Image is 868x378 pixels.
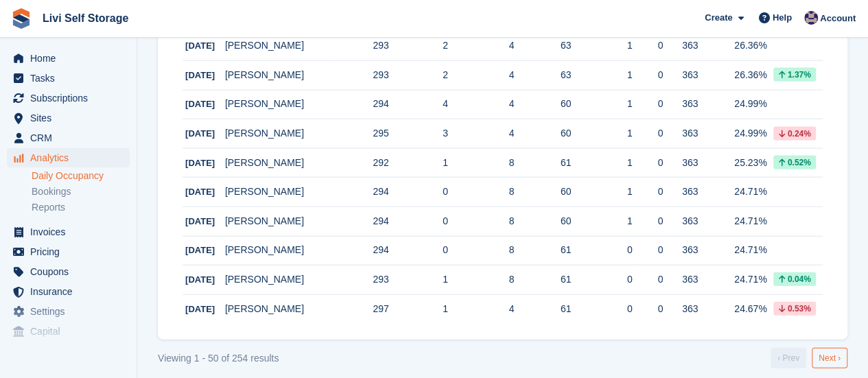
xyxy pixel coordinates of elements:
td: 24.67% [698,294,766,323]
span: [DATE] [185,128,215,139]
a: menu [7,88,130,108]
td: 8 [448,178,514,207]
td: 2 [389,32,448,61]
a: Bookings [32,185,130,198]
td: 363 [663,178,698,207]
span: [DATE] [185,304,215,314]
div: 63 [514,38,571,53]
div: 0 [633,243,664,257]
td: 293 [329,265,389,295]
span: Coupons [30,262,113,281]
div: 1 [571,126,632,141]
img: Jim [804,11,818,25]
td: 8 [448,265,514,295]
div: 63 [514,68,571,82]
div: 0 [571,302,632,316]
td: 293 [329,61,389,91]
span: Insurance [30,282,113,301]
td: 25.23% [698,148,766,178]
span: [DATE] [185,70,215,80]
div: 0 [633,126,664,141]
td: 294 [329,90,389,119]
td: 8 [448,236,514,265]
div: 1 [571,185,632,199]
td: [PERSON_NAME] [225,90,329,119]
td: [PERSON_NAME] [225,294,329,323]
span: [DATE] [185,216,215,226]
div: 0.04% [773,272,816,286]
div: 1 [571,156,632,170]
td: 0 [389,207,448,237]
a: Previous [771,348,806,368]
span: Home [30,49,113,68]
td: 292 [329,148,389,178]
span: Help [773,11,792,25]
td: 4 [448,119,514,149]
td: [PERSON_NAME] [225,32,329,61]
div: 0.52% [773,156,816,169]
div: 1.37% [773,68,816,82]
div: 60 [514,214,571,228]
td: 1 [389,265,448,295]
td: 293 [329,32,389,61]
td: 295 [329,119,389,149]
span: [DATE] [185,245,215,255]
td: 363 [663,119,698,149]
span: [DATE] [185,187,215,197]
div: 0 [571,272,632,287]
td: 3 [389,119,448,149]
div: 61 [514,156,571,170]
a: menu [7,282,130,301]
span: Account [820,12,856,25]
td: 24.71% [698,265,766,295]
td: 8 [448,148,514,178]
span: Tasks [30,69,113,88]
span: Pricing [30,242,113,261]
a: menu [7,128,130,147]
span: Capital [30,322,113,341]
div: 0 [633,272,664,287]
div: Viewing 1 - 50 of 254 results [158,351,279,366]
td: [PERSON_NAME] [225,119,329,149]
div: 1 [571,68,632,82]
td: 4 [448,61,514,91]
a: menu [7,148,130,167]
div: 61 [514,272,571,287]
a: Next [812,348,847,368]
a: menu [7,302,130,321]
a: menu [7,322,130,341]
div: 1 [571,97,632,111]
td: 4 [448,294,514,323]
td: [PERSON_NAME] [225,61,329,91]
div: 0 [633,302,664,316]
span: [DATE] [185,99,215,109]
a: menu [7,222,130,241]
td: 24.71% [698,236,766,265]
span: Settings [30,302,113,321]
span: Analytics [30,148,113,167]
td: 26.36% [698,61,766,91]
td: [PERSON_NAME] [225,265,329,295]
td: 363 [663,61,698,91]
a: Reports [32,201,130,214]
a: menu [7,69,130,88]
td: 26.36% [698,32,766,61]
a: menu [7,49,130,68]
a: Daily Occupancy [32,169,130,182]
span: [DATE] [185,40,215,51]
td: 0 [389,178,448,207]
td: 297 [329,294,389,323]
td: 8 [448,207,514,237]
td: 4 [448,90,514,119]
td: 363 [663,148,698,178]
div: 0 [633,156,664,170]
td: 363 [663,32,698,61]
td: [PERSON_NAME] [225,207,329,237]
td: 1 [389,294,448,323]
td: 363 [663,236,698,265]
td: 4 [389,90,448,119]
div: 61 [514,243,571,257]
div: 0 [571,243,632,257]
td: [PERSON_NAME] [225,236,329,265]
td: 24.71% [698,207,766,237]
